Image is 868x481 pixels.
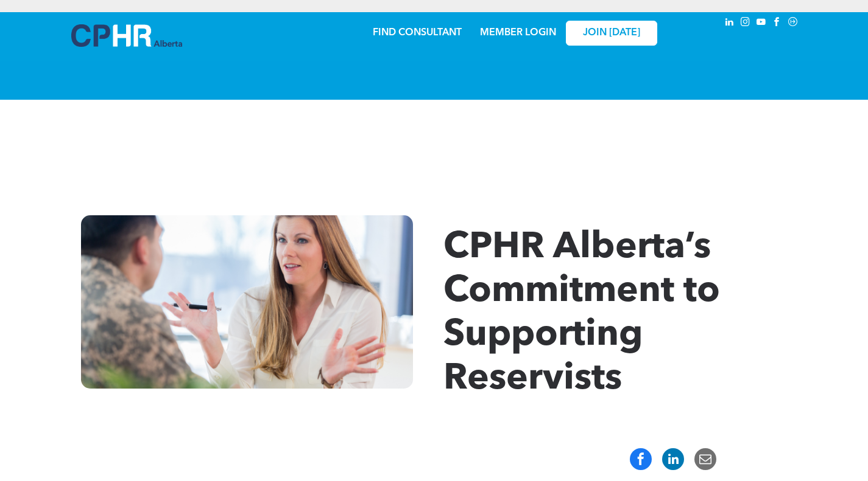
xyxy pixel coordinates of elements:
[723,15,736,32] a: linkedin
[566,21,657,46] a: JOIN [DATE]
[786,15,800,32] a: Social network
[480,28,556,38] a: MEMBER LOGIN
[739,15,752,32] a: instagram
[443,230,720,398] span: CPHR Alberta’s Commitment to Supporting Reservists
[583,27,640,39] span: JOIN [DATE]
[373,28,462,38] a: FIND CONSULTANT
[71,24,182,47] img: A blue and white logo for cp alberta
[771,15,784,32] a: facebook
[755,15,768,32] a: youtube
